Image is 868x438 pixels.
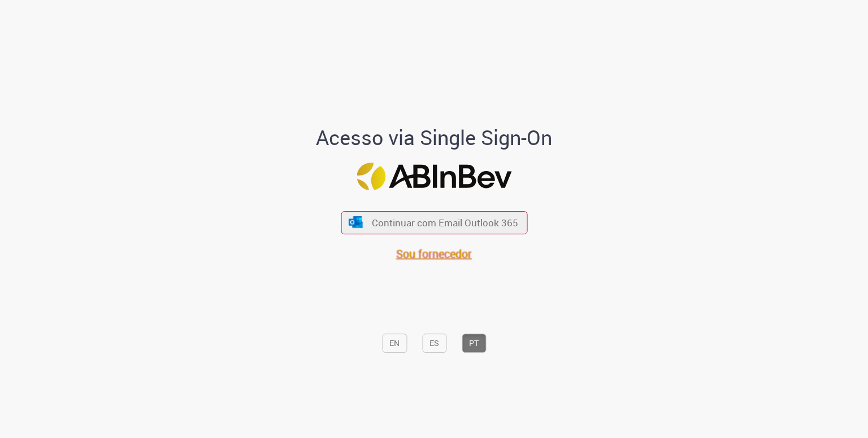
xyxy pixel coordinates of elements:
span: Continuar com Email Outlook 365 [372,216,518,229]
img: Logo ABInBev [357,163,511,190]
img: ícone Azure/Microsoft 360 [348,216,364,228]
button: ícone Azure/Microsoft 360 Continuar com Email Outlook 365 [341,211,527,234]
a: Sou fornecedor [396,246,472,261]
h1: Acesso via Single Sign-On [277,127,591,150]
button: PT [462,334,486,353]
button: ES [422,334,446,353]
button: EN [382,334,407,353]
